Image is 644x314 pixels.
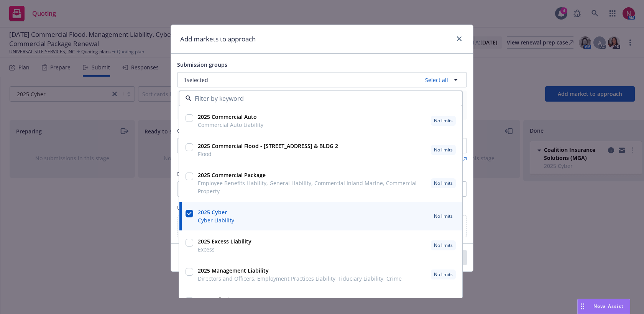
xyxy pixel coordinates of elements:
[177,61,227,68] span: Submission groups
[434,271,453,278] span: No limits
[180,34,256,44] h1: Add markets to approach
[198,142,338,150] strong: 2025 Commercial Flood - [STREET_ADDRESS] & BLDG 2
[198,238,251,245] strong: 2025 Excess Liability
[177,170,212,178] span: Display name
[593,303,624,309] span: Nova Assist
[578,299,587,314] div: Drag to move
[434,180,453,187] span: No limits
[198,179,428,195] span: Employee Benefits Liability, General Liability, Commercial Inland Marine, Commercial Property
[177,138,467,153] button: Nothing selected
[198,171,266,179] strong: 2025 Commercial Package
[434,242,453,249] span: No limits
[177,215,467,237] div: Upload documents
[434,117,453,124] span: No limits
[198,245,251,253] span: Excess
[184,76,208,84] span: 1 selected
[577,299,630,314] button: Nova Assist
[198,296,236,303] strong: 2025 Pollution
[192,94,447,103] input: Filter by keyword
[198,267,269,274] strong: 2025 Management Liability
[455,34,464,43] a: close
[434,146,453,153] span: No limits
[422,76,448,84] a: Select all
[198,150,338,158] span: Flood
[177,204,227,211] span: Upload documents
[198,113,257,120] strong: 2025 Commercial Auto
[198,216,234,224] span: Cyber Liability
[434,213,453,220] span: No limits
[198,121,263,129] span: Commercial Auto Liability
[177,72,467,87] button: 1selectedSelect all
[177,127,297,134] span: Carrier, program administrator, or wholesaler
[198,275,402,283] span: Directors and Officers, Employment Practices Liability, Fiduciary Liability, Crime
[198,209,227,216] strong: 2025 Cyber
